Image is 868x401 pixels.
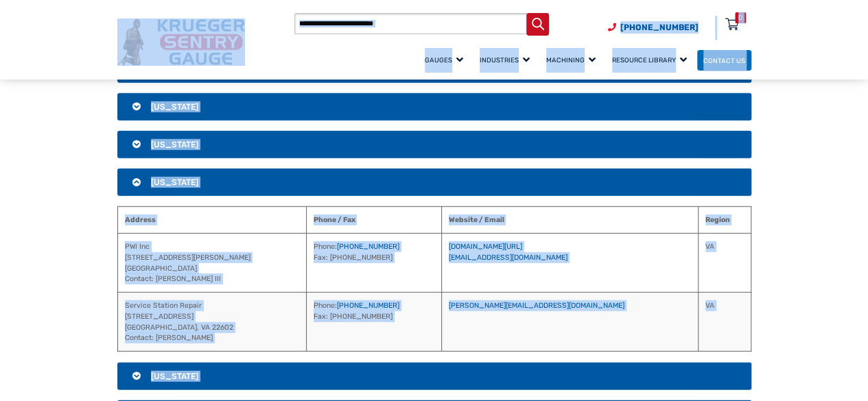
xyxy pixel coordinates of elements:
[441,207,698,234] th: Website / Email
[337,301,399,310] a: [PHONE_NUMBER]
[540,48,606,72] a: Machining
[449,301,624,310] a: [PERSON_NAME][EMAIL_ADDRESS][DOMAIN_NAME]
[151,372,198,381] span: [US_STATE]
[606,48,697,72] a: Resource Library
[698,234,751,293] td: VA
[738,12,742,23] div: 0
[151,178,198,187] span: [US_STATE]
[480,56,530,64] span: Industries
[473,48,540,72] a: Industries
[117,207,306,234] th: Address
[151,102,198,112] span: [US_STATE]
[117,293,306,352] td: Service Station Repair [STREET_ADDRESS] [GEOGRAPHIC_DATA], VA 22602 Contact: [PERSON_NAME]
[449,242,522,251] a: [DOMAIN_NAME][URL]
[608,21,699,34] a: Phone Number (920) 434-8860
[117,19,245,66] img: Krueger Sentry Gauge
[612,56,687,64] span: Resource Library
[698,293,751,352] td: VA
[337,242,399,251] a: [PHONE_NUMBER]
[698,207,751,234] th: Region
[306,293,441,352] td: Phone: Fax: [PHONE_NUMBER]
[697,50,751,71] a: Contact Us
[703,56,745,64] span: Contact Us
[306,207,441,234] th: Phone / Fax
[546,56,596,64] span: Machining
[151,140,198,149] span: [US_STATE]
[620,23,699,32] span: [PHONE_NUMBER]
[419,48,473,72] a: Gauges
[425,56,463,64] span: Gauges
[449,253,567,262] a: [EMAIL_ADDRESS][DOMAIN_NAME]
[117,234,306,293] td: PWI Inc [STREET_ADDRESS][PERSON_NAME] [GEOGRAPHIC_DATA] Contact: [PERSON_NAME] III
[306,234,441,293] td: Phone: Fax: [PHONE_NUMBER]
